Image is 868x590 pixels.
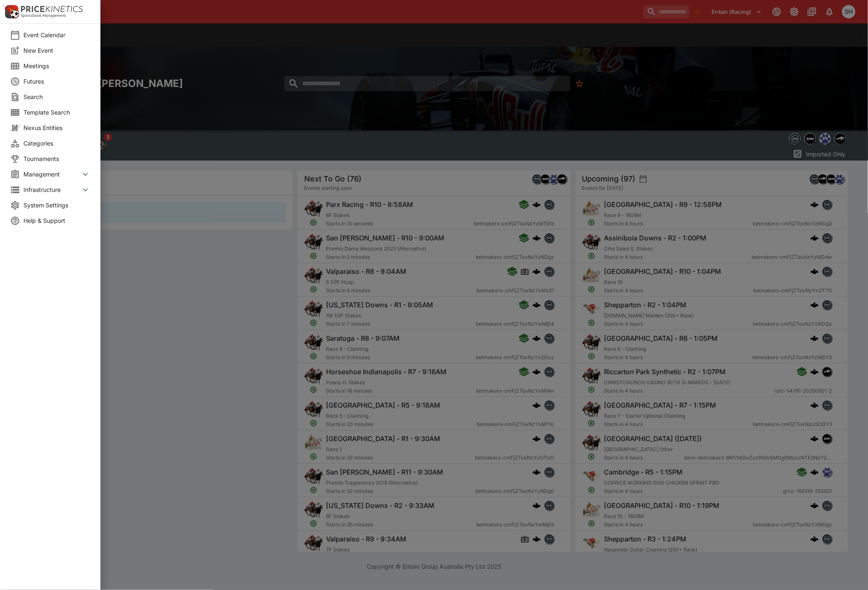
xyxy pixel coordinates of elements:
[23,185,80,194] span: Infrastructure
[23,31,90,39] span: Event Calendar
[23,92,90,101] span: Search
[23,77,90,86] span: Futures
[21,6,83,12] img: PriceKinetics
[23,123,90,132] span: Nexus Entities
[23,216,90,225] span: Help & Support
[23,61,90,70] span: Meetings
[3,3,19,20] img: PriceKinetics Logo
[21,14,66,18] img: Sportsbook Management
[23,154,90,163] span: Tournaments
[23,46,90,55] span: New Event
[23,170,80,179] span: Management
[23,201,90,209] span: System Settings
[23,108,90,117] span: Template Search
[23,139,90,148] span: Categories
